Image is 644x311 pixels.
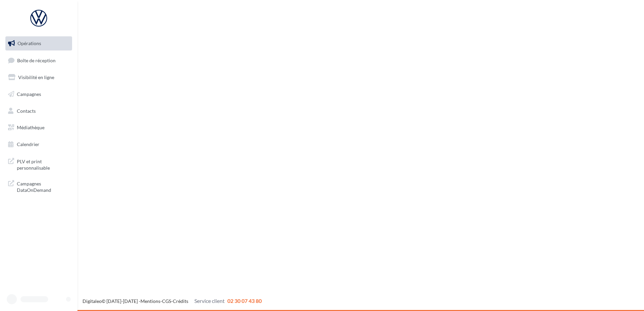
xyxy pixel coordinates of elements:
span: Campagnes DataOnDemand [17,179,69,194]
span: PLV et print personnalisable [17,157,69,171]
a: Médiathèque [4,120,73,135]
span: Boîte de réception [17,57,56,63]
span: Service client [194,298,225,304]
a: Contacts [4,104,73,118]
a: Crédits [173,298,188,304]
span: 02 30 07 43 80 [227,298,262,304]
span: Campagnes [17,91,41,97]
a: CGS [162,298,171,304]
a: Mentions [140,298,160,304]
span: Contacts [17,108,36,113]
a: Calendrier [4,137,73,151]
a: Boîte de réception [4,53,73,68]
span: © [DATE]-[DATE] - - - [83,298,262,304]
a: Campagnes [4,87,73,101]
span: Opérations [18,40,41,46]
span: Calendrier [17,141,39,147]
a: Digitaleo [83,298,102,304]
a: Opérations [4,36,73,50]
a: Campagnes DataOnDemand [4,176,73,196]
a: PLV et print personnalisable [4,154,73,174]
span: Visibilité en ligne [18,74,54,80]
span: Médiathèque [17,125,44,130]
a: Visibilité en ligne [4,70,73,84]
